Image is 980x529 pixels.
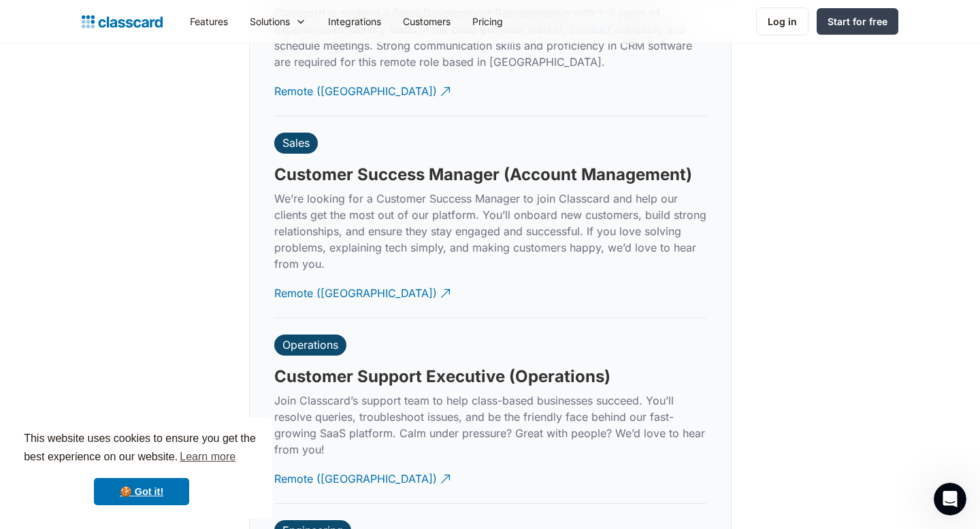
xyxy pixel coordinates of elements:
[179,6,239,37] a: Features
[317,6,392,37] a: Integrations
[11,417,272,518] div: cookieconsent
[817,8,898,35] a: Start for free
[274,460,453,498] a: Remote ([GEOGRAPHIC_DATA])
[768,14,797,29] div: Log in
[82,12,163,31] a: home
[274,460,437,487] div: Remote ([GEOGRAPHIC_DATA])
[392,6,461,37] a: Customers
[178,447,238,467] a: learn more about cookies
[756,7,808,35] a: Log in
[274,275,453,312] a: Remote ([GEOGRAPHIC_DATA])
[274,73,453,110] a: Remote ([GEOGRAPHIC_DATA])
[274,190,706,272] p: We’re looking for a Customer Success Manager to join Classcard and help our clients get the most ...
[934,483,966,515] iframe: Intercom live chat
[250,14,290,29] div: Solutions
[461,6,514,37] a: Pricing
[274,165,692,185] h3: Customer Success Manager (Account Management)
[274,392,706,458] p: Join Classcard’s support team to help class-based businesses succeed. You’ll resolve queries, tro...
[282,338,338,352] div: Operations
[24,430,259,467] span: This website uses cookies to ensure you get the best experience on our website.
[282,136,310,150] div: Sales
[274,275,437,301] div: Remote ([GEOGRAPHIC_DATA])
[239,6,317,37] div: Solutions
[274,366,610,387] h3: Customer Support Executive (Operations)
[94,478,189,505] a: dismiss cookie message
[274,73,437,99] div: Remote ([GEOGRAPHIC_DATA])
[828,14,887,29] div: Start for free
